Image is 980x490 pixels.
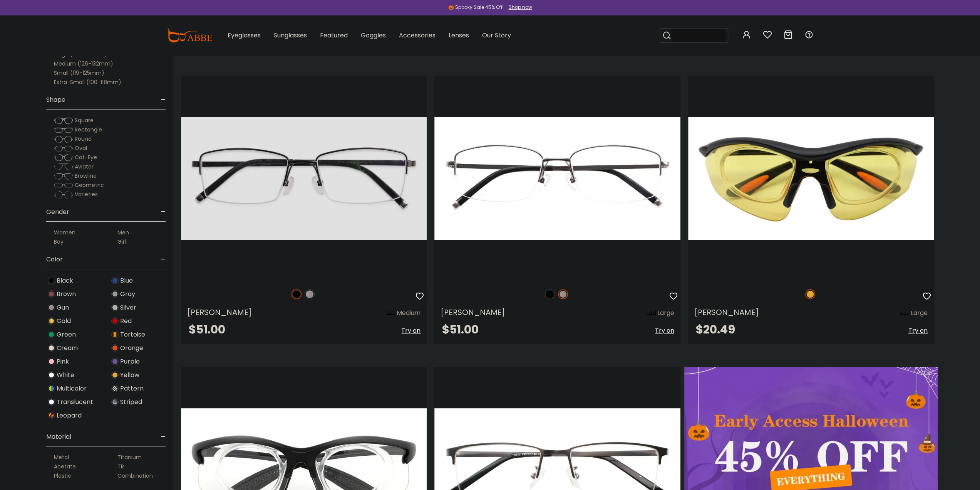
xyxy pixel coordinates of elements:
[181,76,427,281] img: Black Liam - Titanium ,Adjust Nose Pads
[320,31,348,40] span: Featured
[57,357,69,366] span: Pink
[688,76,934,281] img: Yellow Gustavus - Plastic Sports Glasses
[57,276,73,285] span: Black
[657,308,674,318] div: Large
[120,370,139,380] span: Yellow
[442,321,479,338] span: $51.00
[120,317,132,326] span: Red
[75,126,102,133] span: Rectangle
[54,471,71,480] label: Plastic
[911,308,928,318] div: Large
[48,290,55,298] img: Brown
[161,203,166,221] span: -
[694,307,759,318] span: [PERSON_NAME]
[54,453,69,462] label: Metal
[75,172,97,180] span: Browline
[291,289,302,299] img: Black
[434,76,680,281] img: Gun Noah - Titanium ,Adjust Nose Pads
[111,385,119,392] img: Pattern
[305,289,315,299] img: Gun
[120,330,145,339] span: Tortoise
[57,303,69,312] span: Gun
[161,91,166,109] span: -
[54,59,113,68] label: Medium (126-132mm)
[46,428,71,446] span: Material
[48,371,55,379] img: White
[48,385,55,392] img: Multicolor
[48,317,55,325] img: Gold
[54,182,73,189] img: Geometric.png
[189,321,225,338] span: $51.00
[48,331,55,338] img: Green
[57,411,82,420] span: Leopard
[274,31,307,40] span: Sunglasses
[75,153,97,161] span: Cat-Eye
[399,31,436,40] span: Accessories
[900,310,909,316] img: size ruler
[46,91,65,109] span: Shape
[48,304,55,311] img: Gun
[120,276,133,285] span: Blue
[54,228,75,237] label: Women
[75,163,94,170] span: Aviator
[696,321,735,338] span: $20.49
[57,384,87,393] span: Multicolor
[117,453,142,462] label: Titanium
[54,126,73,134] img: Rectangle.png
[48,412,55,419] img: Leopard
[57,330,76,339] span: Green
[908,326,928,335] span: Try on
[545,289,555,299] img: Black
[120,344,143,353] span: Orange
[48,277,55,284] img: Black
[401,326,420,335] span: Try on
[482,31,511,40] span: Our Story
[120,384,144,393] span: Pattern
[111,277,119,284] img: Blue
[908,324,928,338] button: Try on
[75,135,92,143] span: Round
[54,237,64,246] label: Boy
[75,190,98,198] span: Varieties
[57,290,76,299] span: Brown
[111,331,119,338] img: Tortoise
[54,172,73,180] img: Browline.png
[111,290,119,298] img: Gray
[117,462,124,471] label: TR
[111,398,119,406] img: Striped
[54,145,73,152] img: Oval.png
[509,4,532,11] div: Shop now
[111,358,119,365] img: Purple
[161,250,166,269] span: -
[54,68,104,77] label: Small (119-125mm)
[48,398,55,406] img: Translucent
[54,462,76,471] label: Acetate
[167,29,212,42] img: abbeglasses.com
[120,290,135,299] span: Gray
[117,228,129,237] label: Men
[46,250,63,269] span: Color
[187,307,252,318] span: [PERSON_NAME]
[448,4,504,11] div: 🎃 Spooky Sale 45% Off!
[75,116,94,124] span: Square
[57,317,71,326] span: Gold
[386,310,395,316] img: size ruler
[57,344,78,353] span: Cream
[655,326,674,335] span: Try on
[655,324,674,338] button: Try on
[441,307,505,318] span: [PERSON_NAME]
[228,31,261,40] span: Eyeglasses
[54,163,73,171] img: Aviator.png
[54,117,73,125] img: Square.png
[805,289,815,299] img: Yellow
[48,358,55,365] img: Pink
[117,237,126,246] label: Girl
[57,370,74,380] span: White
[117,471,153,480] label: Combination
[111,344,119,352] img: Orange
[361,31,386,40] span: Goggles
[54,191,73,199] img: Varieties.png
